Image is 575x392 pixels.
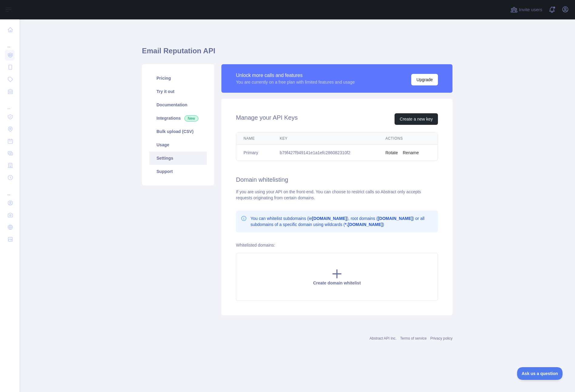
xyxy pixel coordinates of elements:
div: You are currently on a free plan with limited features and usage [236,79,355,85]
th: Key [272,132,378,145]
a: Settings [149,151,207,165]
div: ... [5,98,15,110]
th: Name [236,132,272,145]
a: Try it out [149,85,207,98]
a: Integrations New [149,111,207,125]
h2: Domain whitelisting [236,175,438,184]
a: Usage [149,138,207,151]
td: Primary [236,145,272,161]
b: *.[DOMAIN_NAME] [345,222,382,227]
div: If you are using your API on the front-end. You can choose to restrict calls so Abstract only acc... [236,189,438,201]
a: Terms of service [400,336,426,341]
p: You can whitelist subdomains (ie ), root domains ( ) or all subdomains of a specific domain using... [251,215,433,228]
a: Pricing [149,71,207,85]
a: Privacy policy [430,336,452,341]
button: Create a new key [395,113,438,125]
a: Abstract API Inc. [370,336,397,341]
button: Invite users [509,5,543,15]
iframe: Toggle Customer Support [517,367,563,380]
b: [DOMAIN_NAME] [378,216,413,221]
div: ... [5,184,15,196]
span: Create domain whitelist [313,281,361,285]
span: Invite users [519,6,542,13]
h1: Email Reputation API [142,46,452,61]
td: b79f427f949141e1a1efc286082310f2 [272,145,378,161]
span: New [184,115,198,121]
label: Whitelisted domains: [236,243,275,247]
b: [DOMAIN_NAME] [312,216,347,221]
a: Support [149,165,207,178]
h2: Manage your API Keys [236,113,298,125]
a: Bulk upload (CSV) [149,125,207,138]
div: ... [5,36,15,48]
a: Documentation [149,98,207,111]
button: Rotate [385,150,398,156]
button: Upgrade [411,74,438,85]
th: Actions [378,132,438,145]
div: Unlock more calls and features [236,72,355,79]
button: Rename [403,150,419,156]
